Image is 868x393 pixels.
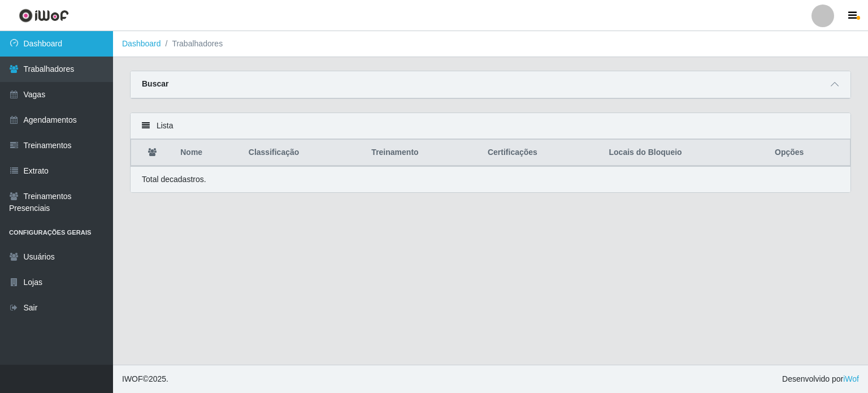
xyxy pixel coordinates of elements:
th: Opções [768,140,850,166]
img: CoreUI Logo [19,8,69,23]
th: Treinamento [364,140,481,166]
th: Nome [173,140,242,166]
nav: breadcrumb [113,31,868,57]
span: IWOF [122,374,143,383]
li: Trabalhadores [161,38,223,50]
strong: Buscar [142,79,168,88]
a: iWof [843,374,859,383]
span: Desenvolvido por [782,373,859,385]
a: Dashboard [122,39,161,48]
th: Classificação [242,140,365,166]
div: Lista [131,113,850,139]
th: Certificações [481,140,602,166]
p: Total de cadastros. [142,174,206,185]
th: Locais do Bloqueio [602,140,769,166]
span: © 2025 . [122,373,168,385]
